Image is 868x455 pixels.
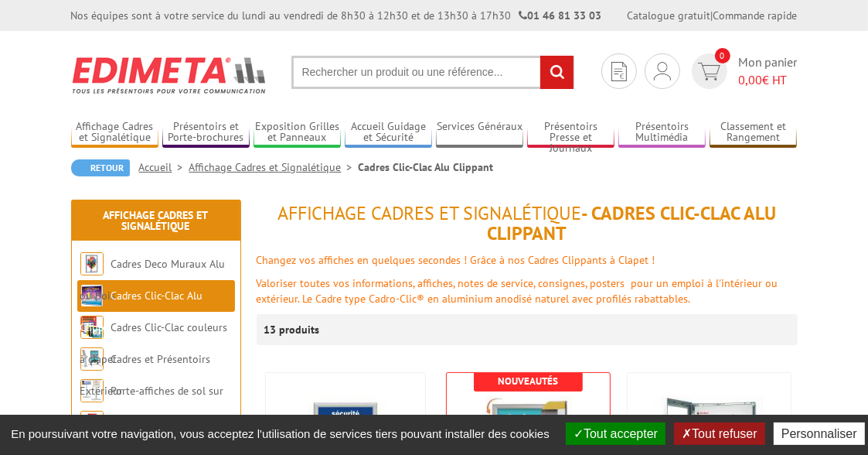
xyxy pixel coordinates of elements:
[527,120,614,145] a: Présentoirs Presse et Journaux
[71,159,130,176] a: Retour
[257,276,778,306] font: Valoriser toutes vos informations, affiches, notes de service, consignes, posters pour un emploi ...
[688,53,798,89] a: devis rapide 0 Mon panier 0,00€ HT
[611,62,627,81] img: devis rapide
[139,160,189,174] a: Accueil
[277,201,581,225] span: Affichage Cadres et Signalétique
[698,63,720,80] img: devis rapide
[264,314,322,345] p: 13 produits
[540,56,574,89] input: rechercher
[71,120,158,145] a: Affichage Cadres et Signalétique
[257,204,798,245] h1: - Cadres Clic-Clac Alu Clippant
[710,120,797,145] a: Classement et Rangement
[739,71,798,89] span: € HT
[80,320,228,366] a: Cadres Clic-Clac couleurs à clapet
[774,422,865,445] button: Personnaliser (fenêtre modale)
[3,427,557,440] span: En poursuivant votre navigation, vous acceptez l'utilisation de services tiers pouvant installer ...
[80,252,104,275] img: Cadres Deco Muraux Alu ou Bois
[345,120,432,145] a: Accueil Guidage et Sécurité
[715,48,730,63] span: 0
[162,120,250,145] a: Présentoirs et Porte-brochures
[71,8,602,23] div: Nos équipes sont à votre service du lundi au vendredi de 8h30 à 12h30 et de 13h30 à 17h30
[498,375,558,388] b: Nouveautés
[80,352,211,398] a: Cadres et Présentoirs Extérieur
[654,62,671,80] img: devis rapide
[519,9,602,22] strong: 01 46 81 33 03
[628,9,711,22] a: Catalogue gratuit
[291,56,574,89] input: Rechercher un produit ou une référence...
[739,72,763,87] span: 0,00
[254,120,341,145] a: Exposition Grilles et Panneaux
[80,257,226,303] a: Cadres Deco Muraux Alu ou Bois
[566,422,665,445] button: Tout accepter
[713,9,798,22] a: Commande rapide
[359,159,494,175] li: Cadres Clic-Clac Alu Clippant
[104,208,209,233] a: Affichage Cadres et Signalétique
[674,422,764,445] button: Tout refuser
[739,53,798,89] span: Mon panier
[189,160,359,174] a: Affichage Cadres et Signalétique
[80,384,224,429] a: Porte-affiches de sol sur pied
[436,120,523,145] a: Services Généraux
[618,120,706,145] a: Présentoirs Multimédia
[628,8,798,23] div: |
[80,289,203,334] a: Cadres Clic-Clac Alu Clippant
[257,253,655,267] font: Changez vos affiches en quelques secondes ! Grâce à nos Cadres Clippants à Clapet !
[71,46,268,104] img: Edimeta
